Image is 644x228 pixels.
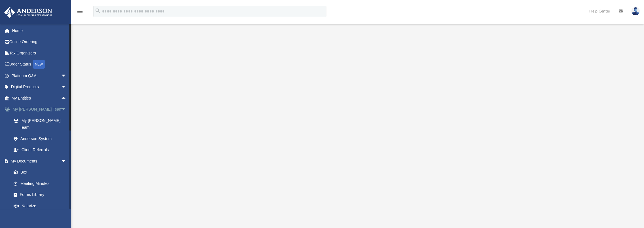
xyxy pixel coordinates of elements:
[8,200,72,212] a: Notarize
[95,8,101,14] i: search
[61,155,72,167] span: arrow_drop_down
[61,104,72,115] span: arrow_drop_down
[8,189,69,200] a: Forms Library
[4,155,72,167] a: My Documentsarrow_drop_down
[4,92,75,104] a: My Entitiesarrow_drop_up
[4,59,75,70] a: Order StatusNEW
[4,104,75,115] a: My [PERSON_NAME] Teamarrow_drop_down
[4,25,75,36] a: Home
[61,92,72,104] span: arrow_drop_up
[631,7,640,15] img: User Pic
[8,167,69,178] a: Box
[77,8,83,15] i: menu
[8,133,75,144] a: Anderson System
[8,178,72,189] a: Meeting Minutes
[4,47,75,59] a: Tax Organizers
[8,115,72,133] a: My [PERSON_NAME] Team
[3,7,54,18] img: Anderson Advisors Platinum Portal
[77,11,83,15] a: menu
[61,81,72,93] span: arrow_drop_down
[4,70,75,81] a: Platinum Q&Aarrow_drop_down
[4,81,75,93] a: Digital Productsarrow_drop_down
[4,36,75,48] a: Online Ordering
[33,60,45,69] div: NEW
[61,70,72,82] span: arrow_drop_down
[8,144,75,156] a: Client Referrals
